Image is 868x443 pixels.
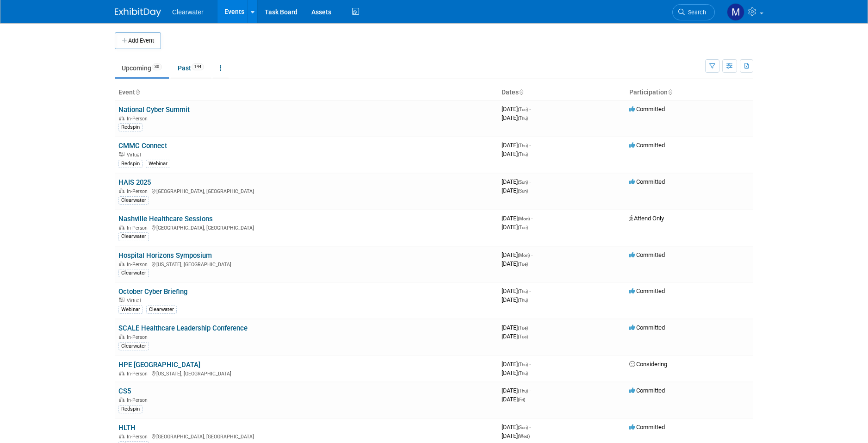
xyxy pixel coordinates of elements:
[127,434,150,440] span: In-Person
[118,361,200,369] a: HPE [GEOGRAPHIC_DATA]
[118,232,149,241] div: Clearwater
[119,434,124,438] img: In-Person Event
[502,396,525,403] span: [DATE]
[531,251,533,258] span: -
[518,188,528,193] span: (Sun)
[127,225,150,231] span: In-Person
[498,85,626,100] th: Dates
[502,187,528,194] span: [DATE]
[529,106,531,112] span: -
[118,260,494,268] div: [US_STATE], [GEOGRAPHIC_DATA]
[502,224,528,231] span: [DATE]
[118,142,167,150] a: CMMC Connect
[629,287,665,294] span: Committed
[146,160,170,168] div: Webinar
[685,9,706,16] span: Search
[119,397,124,402] img: In-Person Event
[629,387,665,394] span: Committed
[135,88,140,96] a: Sort by Event Name
[118,405,143,413] div: Redspin
[192,63,204,70] span: 144
[115,8,161,17] img: ExhibitDay
[518,253,530,258] span: (Mon)
[118,369,494,377] div: [US_STATE], [GEOGRAPHIC_DATA]
[502,251,533,258] span: [DATE]
[118,196,149,205] div: Clearwater
[502,424,531,431] span: [DATE]
[115,85,498,100] th: Event
[502,287,531,294] span: [DATE]
[518,180,528,185] span: (Sun)
[119,225,124,230] img: In-Person Event
[727,3,744,21] img: Monica Pastor
[629,361,667,368] span: Considering
[115,32,161,49] button: Add Event
[529,324,531,331] span: -
[127,371,150,377] span: In-Person
[502,106,531,112] span: [DATE]
[518,362,528,367] span: (Thu)
[626,85,753,100] th: Participation
[529,424,531,431] span: -
[172,8,204,16] span: Clearwater
[127,397,150,403] span: In-Person
[118,123,143,131] div: Redspin
[127,152,143,158] span: Virtual
[518,262,528,267] span: (Tue)
[629,178,665,185] span: Committed
[118,269,149,277] div: Clearwater
[127,116,150,122] span: In-Person
[502,260,528,267] span: [DATE]
[118,224,494,231] div: [GEOGRAPHIC_DATA], [GEOGRAPHIC_DATA]
[518,143,528,148] span: (Thu)
[629,324,665,331] span: Committed
[118,432,494,440] div: [GEOGRAPHIC_DATA], [GEOGRAPHIC_DATA]
[518,116,528,121] span: (Thu)
[118,106,190,114] a: National Cyber Summit
[518,397,525,402] span: (Fri)
[171,59,211,77] a: Past144
[518,325,528,331] span: (Tue)
[118,178,151,187] a: HAIS 2025
[518,298,528,303] span: (Thu)
[529,287,531,294] span: -
[519,88,523,96] a: Sort by Start Date
[529,178,531,185] span: -
[119,262,124,266] img: In-Person Event
[118,160,143,168] div: Redspin
[118,424,136,432] a: HLTH
[668,88,672,96] a: Sort by Participation Type
[146,306,177,314] div: Clearwater
[629,106,665,112] span: Committed
[629,215,664,222] span: Attend Only
[502,178,531,185] span: [DATE]
[502,387,531,394] span: [DATE]
[518,152,528,157] span: (Thu)
[529,361,531,368] span: -
[518,107,528,112] span: (Tue)
[119,298,124,302] img: Virtual Event
[531,215,533,222] span: -
[118,324,248,332] a: SCALE Healthcare Leadership Conference
[529,387,531,394] span: -
[118,287,187,296] a: October Cyber Briefing
[119,152,124,156] img: Virtual Event
[115,59,169,77] a: Upcoming30
[118,215,213,223] a: Nashville Healthcare Sessions
[518,388,528,393] span: (Thu)
[502,361,531,368] span: [DATE]
[502,150,528,157] span: [DATE]
[502,324,531,331] span: [DATE]
[518,216,530,221] span: (Mon)
[127,334,150,340] span: In-Person
[502,369,528,376] span: [DATE]
[118,342,149,350] div: Clearwater
[118,306,143,314] div: Webinar
[119,188,124,193] img: In-Person Event
[529,142,531,149] span: -
[629,424,665,431] span: Committed
[118,187,494,194] div: [GEOGRAPHIC_DATA], [GEOGRAPHIC_DATA]
[152,63,162,70] span: 30
[502,215,533,222] span: [DATE]
[629,142,665,149] span: Committed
